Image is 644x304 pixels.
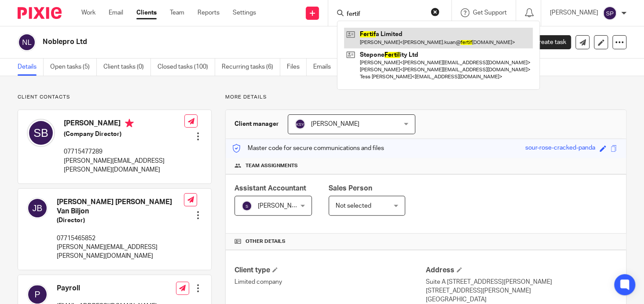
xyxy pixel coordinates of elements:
span: Sales Person [329,185,372,192]
a: Reports [198,8,220,17]
h5: (Director) [57,216,184,225]
h5: (Company Director) [64,130,184,139]
p: Limited company [234,278,426,286]
i: Primary [125,119,134,128]
a: Emails [313,59,338,76]
span: [PERSON_NAME] S [258,203,311,209]
img: svg%3E [295,119,305,129]
img: svg%3E [27,198,48,219]
span: Not selected [336,203,371,209]
img: svg%3E [27,119,55,147]
a: Email [109,8,123,17]
p: [PERSON_NAME] [550,8,598,17]
p: More details [225,94,626,101]
span: Assistant Accountant [234,185,306,192]
a: Recurring tasks (6) [222,59,280,76]
h4: Address [426,266,617,275]
a: Work [81,8,95,17]
img: svg%3E [241,201,252,211]
p: [PERSON_NAME][EMAIL_ADDRESS][PERSON_NAME][DOMAIN_NAME] [64,157,184,175]
img: Pixie [18,7,62,19]
span: [PERSON_NAME] [311,121,359,127]
a: Settings [233,8,256,17]
a: Open tasks (5) [50,59,97,76]
span: Other details [245,238,285,245]
input: Search [346,11,425,18]
a: Team [170,8,184,17]
p: [PERSON_NAME][EMAIL_ADDRESS][PERSON_NAME][DOMAIN_NAME] [57,243,184,261]
span: Get Support [473,10,507,16]
p: 07715465852 [57,234,184,243]
img: svg%3E [18,33,36,51]
h2: Noblepro Ltd [43,37,414,47]
h3: Client manager [234,120,279,128]
a: Details [18,59,44,76]
button: Clear [431,7,439,16]
a: Clients [136,8,157,17]
p: 07715477289 [64,147,184,156]
p: Client contacts [18,94,212,101]
a: Create task [520,35,571,49]
p: [STREET_ADDRESS][PERSON_NAME] [426,286,617,295]
a: Closed tasks (100) [157,59,215,76]
h4: [PERSON_NAME] [64,119,184,130]
a: Files [287,59,307,76]
h4: Payroll [57,284,157,293]
a: Client tasks (0) [103,59,151,76]
p: Suite A [STREET_ADDRESS][PERSON_NAME] [426,278,617,286]
span: Team assignments [245,162,298,169]
p: [GEOGRAPHIC_DATA] [426,295,617,304]
div: sour-rose-cracked-panda [525,143,595,154]
h4: [PERSON_NAME] [PERSON_NAME] Van Biljon [57,198,184,216]
img: svg%3E [603,6,617,20]
p: Master code for secure communications and files [232,144,384,153]
h4: Client type [234,266,426,275]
